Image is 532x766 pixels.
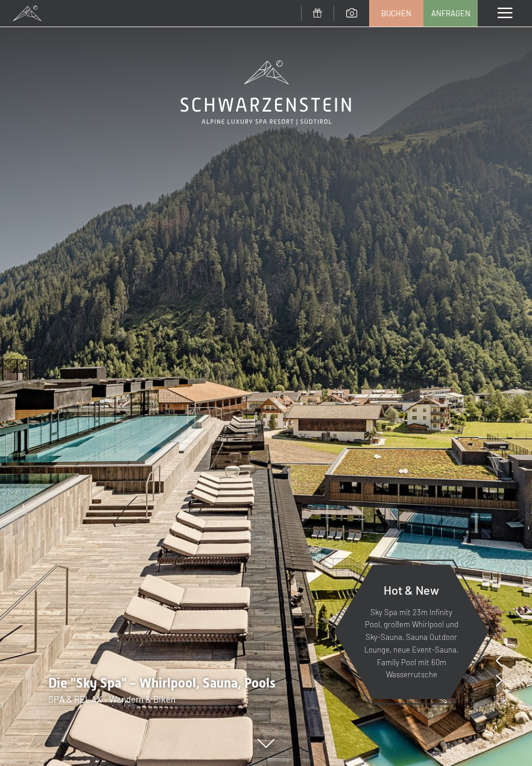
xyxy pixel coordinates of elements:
[333,564,490,700] a: Hot & New Sky Spa mit 23m Infinity Pool, großem Whirlpool und Sky-Sauna, Sauna Outdoor Lounge, ne...
[500,692,505,706] span: 8
[48,694,176,704] span: SPA & RELAX - Wandern & Biken
[431,8,470,19] span: Anfragen
[496,692,500,706] span: /
[48,676,276,691] span: Die "Sky Spa" - Whirlpool, Sauna, Pools
[493,692,496,706] span: 1
[424,1,477,26] a: Anfragen
[370,1,423,26] a: Buchen
[384,583,439,597] span: Hot & New
[363,606,460,682] p: Sky Spa mit 23m Infinity Pool, großem Whirlpool und Sky-Sauna, Sauna Outdoor Lounge, neue Event-S...
[381,8,411,19] span: Buchen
